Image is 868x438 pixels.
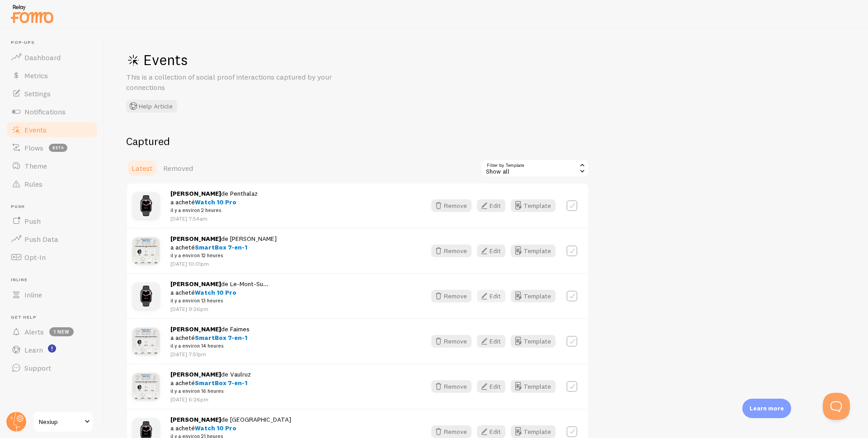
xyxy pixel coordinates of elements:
span: Support [24,363,51,372]
p: [DATE] 7:51pm [170,350,250,358]
div: Show all [481,159,589,177]
span: SmartBox 7-en-1 [195,243,247,251]
img: Montre_13_small.jpg [132,192,160,219]
span: Rules [24,179,42,188]
img: BoxIphone_Prod_09_small.jpg [132,328,160,355]
a: Metrics [5,66,99,85]
p: [DATE] 9:26pm [170,305,269,313]
a: Notifications [5,103,99,121]
h2: Captured [126,134,589,148]
a: Dashboard [5,48,99,66]
button: Edit [477,335,505,348]
button: Remove [431,245,472,257]
a: Edit [477,425,511,438]
strong: [PERSON_NAME] [170,325,221,333]
span: Watch 10 Pro [195,198,236,206]
a: Edit [477,245,511,257]
a: Push [5,212,99,230]
a: Learn [5,341,99,359]
img: Montre_13_small.jpg [132,283,160,310]
span: SmartBox 7-en-1 [195,379,247,387]
span: Opt-In [24,253,46,262]
span: de Le-Mont-Su... a acheté [170,280,269,305]
img: fomo-relay-logo-orange.svg [9,2,55,25]
span: Watch 10 Pro [195,288,236,297]
iframe: Help Scout Beacon - Open [823,393,850,420]
span: Settings [24,89,51,98]
span: de Vaulruz a acheté [170,370,251,396]
span: Dashboard [24,53,61,62]
span: Flows [24,143,43,152]
p: [DATE] 6:26pm [170,396,251,403]
button: Template [511,199,556,212]
a: Latest [126,159,158,177]
p: This is a collection of social proof interactions captured by your connections [126,72,343,93]
a: Opt-In [5,248,99,266]
button: Edit [477,380,505,393]
span: Nexiup [39,416,82,427]
p: [DATE] 10:01pm [170,260,277,268]
small: il y a environ 2 heures [170,206,258,214]
p: Learn more [750,404,784,413]
span: Inline [24,290,42,299]
a: Flows beta [5,139,99,157]
button: Remove [431,290,472,302]
a: Template [511,335,556,348]
span: Removed [163,164,193,173]
span: 1 new [49,327,74,336]
button: Edit [477,199,505,212]
strong: [PERSON_NAME] [170,189,221,198]
a: Rules [5,175,99,193]
small: il y a environ 13 heures [170,297,269,305]
small: il y a environ 14 heures [170,342,250,350]
h1: Events [126,51,397,69]
a: Edit [477,290,511,302]
button: Template [511,245,556,257]
small: il y a environ 12 heures [170,251,277,259]
button: Remove [431,335,472,348]
span: Learn [24,345,43,354]
span: Push [24,217,41,226]
a: Edit [477,199,511,212]
span: SmartBox 7-en-1 [195,334,247,342]
a: Nexiup [33,411,94,433]
div: Learn more [742,399,791,418]
a: Inline [5,286,99,304]
span: Inline [11,277,99,283]
span: Alerts [24,327,44,336]
span: Theme [24,161,47,170]
button: Template [511,425,556,438]
a: Settings [5,85,99,103]
img: BoxIphone_Prod_09_small.jpg [132,237,160,264]
button: Template [511,380,556,393]
a: Edit [477,380,511,393]
span: Push Data [24,235,58,244]
button: Remove [431,380,472,393]
a: Push Data [5,230,99,248]
a: Theme [5,157,99,175]
strong: [PERSON_NAME] [170,370,221,378]
strong: [PERSON_NAME] [170,280,221,288]
button: Help Article [126,100,177,113]
span: Push [11,204,99,210]
p: [DATE] 7:54am [170,215,258,222]
svg: <p>Watch New Feature Tutorials!</p> [48,344,56,353]
span: Pop-ups [11,40,99,46]
a: Support [5,359,99,377]
span: de Faimes a acheté [170,325,250,350]
button: Remove [431,199,472,212]
a: Events [5,121,99,139]
span: Metrics [24,71,48,80]
strong: [PERSON_NAME] [170,415,221,424]
a: Edit [477,335,511,348]
button: Template [511,290,556,302]
span: Get Help [11,315,99,320]
span: Latest [132,164,152,173]
span: de [PERSON_NAME] a acheté [170,235,277,260]
span: Watch 10 Pro [195,424,236,432]
button: Edit [477,290,505,302]
img: BoxIphone_Prod_09_small.jpg [132,373,160,400]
